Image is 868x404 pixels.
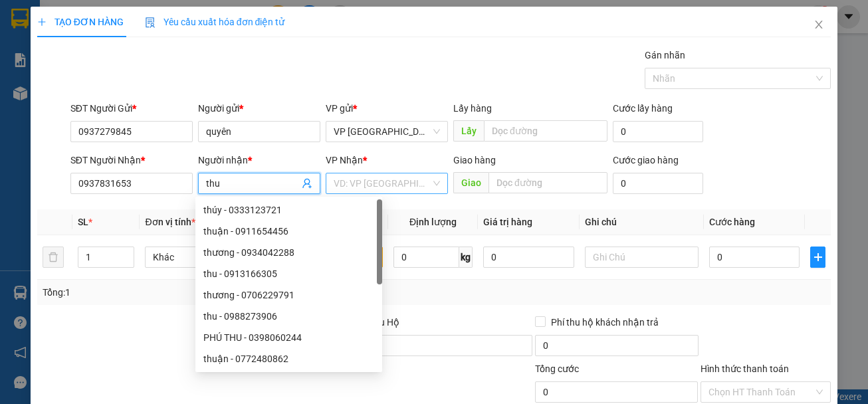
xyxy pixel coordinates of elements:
[70,101,193,116] div: SĐT Người Gửi
[203,352,374,366] div: thuận - 0772480862
[326,101,448,116] div: VP gửi
[195,242,382,263] div: thương - 0934042288
[613,155,679,165] label: Cước giao hàng
[7,7,193,56] li: Cúc Tùng Limousine
[195,348,382,369] div: thuận - 0772480862
[453,172,488,193] span: Giao
[7,72,92,116] li: VP VP [GEOGRAPHIC_DATA] xe Limousine
[701,363,789,374] label: Hình thức thanh toán
[195,221,382,242] div: thuận - 0911654456
[483,217,532,227] span: Giá trị hàng
[195,263,382,284] div: thu - 0913166305
[203,224,374,239] div: thuận - 0911654456
[613,103,673,114] label: Cước lấy hàng
[302,178,312,189] span: user-add
[195,327,382,348] div: PHÚ THU - 0398060244
[580,209,704,235] th: Ghi chú
[453,155,496,165] span: Giao hàng
[37,17,124,27] span: TẠO ĐƠN HÀNG
[203,288,374,302] div: thương - 0706229791
[145,217,195,227] span: Đơn vị tính
[145,17,156,28] img: icon
[585,247,699,268] input: Ghi Chú
[43,247,64,268] button: delete
[483,247,574,268] input: 0
[800,7,837,44] button: Close
[78,217,88,227] span: SL
[488,172,607,193] input: Dọc đường
[195,306,382,327] div: thu - 0988273906
[613,173,703,194] input: Cước giao hàng
[203,330,374,345] div: PHÚ THU - 0398060244
[334,122,440,142] span: VP Nha Trang xe Limousine
[198,101,320,116] div: Người gửi
[203,203,374,217] div: thúy - 0333123721
[198,153,320,167] div: Người nhận
[645,50,685,60] label: Gán nhãn
[546,315,664,330] span: Phí thu hộ khách nhận trả
[70,153,193,167] div: SĐT Người Nhận
[535,363,579,374] span: Tổng cước
[814,19,824,30] span: close
[203,309,374,324] div: thu - 0988273906
[409,217,457,227] span: Định lượng
[92,72,177,116] li: VP BX [GEOGRAPHIC_DATA]
[195,284,382,306] div: thương - 0706229791
[326,155,363,165] span: VP Nhận
[43,285,336,300] div: Tổng: 1
[613,121,703,142] input: Cước lấy hàng
[203,245,374,260] div: thương - 0934042288
[484,120,607,142] input: Dọc đường
[153,247,251,267] span: Khác
[37,17,47,27] span: plus
[810,247,825,268] button: plus
[369,317,399,328] span: Thu Hộ
[145,17,285,27] span: Yêu cầu xuất hóa đơn điện tử
[811,252,825,262] span: plus
[203,266,374,281] div: thu - 0913166305
[453,120,484,142] span: Lấy
[459,247,473,268] span: kg
[195,199,382,221] div: thúy - 0333123721
[709,217,755,227] span: Cước hàng
[453,103,492,114] span: Lấy hàng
